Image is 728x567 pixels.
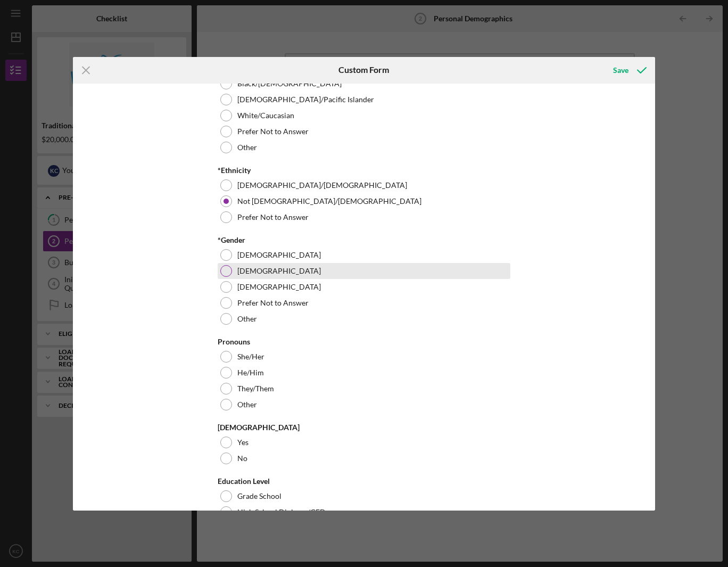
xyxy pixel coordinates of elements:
label: They/Them [237,384,274,393]
label: Prefer Not to Answer [237,213,309,221]
label: [DEMOGRAPHIC_DATA]/Pacific Islander [237,95,374,104]
label: Not [DEMOGRAPHIC_DATA]/[DEMOGRAPHIC_DATA] [237,197,421,206]
label: White/Caucasian [237,111,294,120]
label: [DEMOGRAPHIC_DATA]/[DEMOGRAPHIC_DATA] [237,181,407,190]
label: [DEMOGRAPHIC_DATA] [237,267,321,275]
h6: Custom Form [338,65,389,75]
div: Education Level [218,477,510,486]
label: Prefer Not to Answer [237,127,309,136]
div: [DEMOGRAPHIC_DATA] [218,423,510,432]
div: *Ethnicity [218,166,510,175]
label: Black/[DEMOGRAPHIC_DATA] [237,79,342,88]
label: Prefer Not to Answer [237,299,309,307]
label: No [237,454,247,463]
label: Grade School [237,492,282,500]
label: Yes [237,438,249,447]
button: Save [602,60,655,81]
label: Other [237,143,257,152]
label: He/Him [237,368,264,377]
label: Other [237,315,257,323]
label: High School Diploma/GED [237,508,326,516]
label: [DEMOGRAPHIC_DATA] [237,283,321,291]
label: Other [237,400,257,409]
div: Pronouns [218,338,510,346]
label: [DEMOGRAPHIC_DATA] [237,251,321,259]
label: She/Her [237,352,264,361]
div: *Gender [218,236,510,244]
div: Save [613,60,628,81]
